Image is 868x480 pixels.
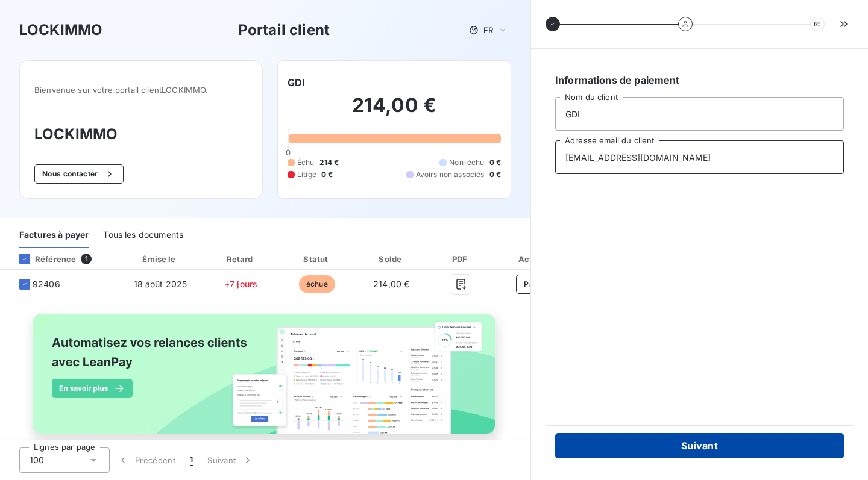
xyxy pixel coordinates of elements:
div: Solde [357,253,426,265]
span: Non-échu [449,157,484,168]
span: 214 € [319,157,339,168]
input: placeholder [555,140,844,174]
h6: GDI [288,75,305,90]
span: 0 € [489,169,501,180]
span: Échu [297,157,315,168]
div: Statut [281,253,352,265]
span: 0 [286,148,291,157]
button: Payer [516,275,553,294]
button: 1 [183,447,200,473]
div: Émise le [121,253,200,265]
h3: LOCKIMMO [19,19,102,41]
div: Factures à payer [19,223,89,248]
span: 0 € [321,169,333,180]
span: 1 [81,254,92,264]
div: Actions [497,253,573,265]
button: Nous contacter [34,164,124,184]
h6: Informations de paiement [555,73,844,87]
span: Avoirs non associés [416,169,485,180]
span: Bienvenue sur votre portail client LOCKIMMO . [34,85,248,95]
span: 0 € [489,157,501,168]
input: placeholder [555,97,844,131]
button: Suivant [200,447,261,473]
div: Tous les documents [103,223,183,248]
span: +7 jours [224,279,257,289]
div: PDF [430,253,491,265]
button: Suivant [555,433,844,458]
span: 18 août 2025 [134,279,187,289]
div: Retard [205,253,277,265]
img: banner [22,307,509,455]
span: FR [483,25,493,35]
span: échue [299,275,335,293]
span: Litige [297,169,316,180]
h3: Portail client [238,19,330,41]
h3: LOCKIMMO [34,123,248,145]
span: 214,00 € [373,279,409,289]
span: 1 [190,454,193,466]
div: Référence [10,254,76,264]
span: 100 [30,454,44,466]
button: Précédent [110,447,183,473]
h2: 214,00 € [288,93,501,129]
span: 92406 [33,278,60,290]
